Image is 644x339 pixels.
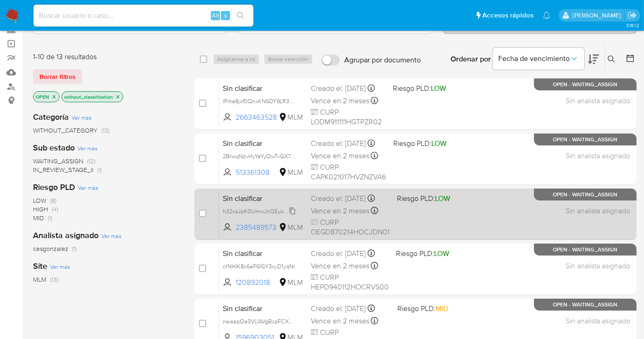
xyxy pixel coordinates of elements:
[627,11,637,20] a: Salir
[572,11,624,20] p: nancy.sanchezgarcia@mercadolibre.com.mx
[33,10,253,22] input: Buscar usuario o caso...
[626,22,639,29] span: 3.161.2
[482,11,534,20] span: Accesos rápidos
[224,11,227,20] span: s
[212,11,219,20] span: Alt
[231,9,250,22] button: search-icon
[543,11,550,19] a: Notificaciones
